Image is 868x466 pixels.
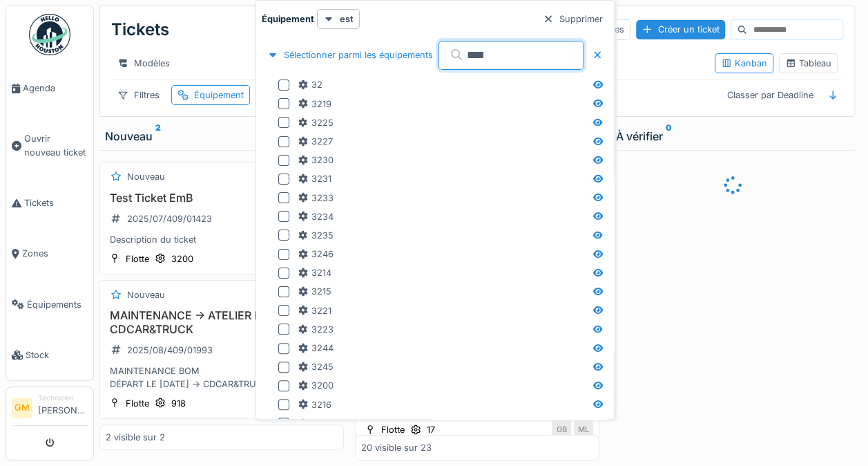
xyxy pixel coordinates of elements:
[381,423,405,436] div: Flotte
[27,298,88,311] span: Équipements
[298,97,331,111] div: 3219
[721,85,820,105] div: Classer par Deadline
[298,210,334,223] div: 3234
[721,57,767,70] div: Kanban
[105,128,338,145] div: Nouveau
[127,170,165,183] div: Nouveau
[22,247,88,260] span: Zones
[298,135,333,148] div: 3227
[126,252,149,265] div: Flotte
[298,285,331,298] div: 3215
[427,423,435,436] div: 17
[171,252,193,265] div: 3200
[126,397,149,410] div: Flotte
[106,364,338,391] div: MAINTENANCE BOM DÉPART LE [DATE] -> CDCAR&TRUCK
[574,420,593,440] div: ML
[38,393,88,403] div: Technicien
[29,14,70,55] img: Badge_color-CXgf-gQk.svg
[785,57,831,70] div: Tableau
[298,229,334,242] div: 3235
[537,10,608,28] div: Supprimer
[340,12,354,26] strong: est
[298,116,334,129] div: 3225
[298,304,331,317] div: 3221
[298,398,331,411] div: 3216
[298,266,331,279] div: 3214
[111,12,169,48] div: Tickets
[24,196,88,209] span: Tickets
[298,323,334,336] div: 3223
[298,417,331,430] div: 3217
[361,441,432,454] div: 20 visible sur 23
[262,12,314,26] strong: Équipement
[616,128,849,145] div: À vérifier
[194,88,244,102] div: Équipement
[38,393,88,422] li: [PERSON_NAME]
[298,248,334,261] div: 3246
[298,172,331,185] div: 3231
[298,153,334,167] div: 3230
[111,85,166,105] div: Filtres
[106,309,338,335] h3: MAINTENANCE -> ATELIER EXT -> CDCAR&TRUCK
[127,212,212,225] div: 2025/07/409/01423
[26,348,88,362] span: Stock
[298,78,322,91] div: 32
[636,20,725,39] div: Créer un ticket
[298,342,334,355] div: 3244
[262,46,438,64] div: Sélectionner parmi les équipements
[106,431,165,444] div: 2 visible sur 2
[155,128,161,145] sup: 2
[12,398,32,418] li: GM
[24,132,88,158] span: Ouvrir nouveau ticket
[106,233,338,246] div: Description du ticket
[666,128,672,145] sup: 0
[106,192,338,205] h3: Test Ticket EmB
[298,192,334,205] div: 3233
[298,360,334,373] div: 3245
[127,288,165,301] div: Nouveau
[552,420,571,440] div: GB
[111,53,176,73] div: Modèles
[298,379,334,392] div: 3200
[171,397,186,410] div: 918
[127,344,213,357] div: 2025/08/409/01993
[23,82,88,95] span: Agenda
